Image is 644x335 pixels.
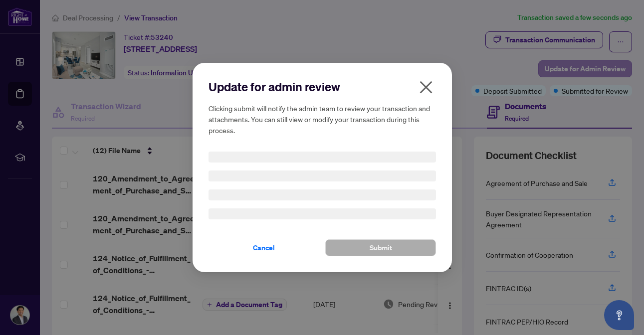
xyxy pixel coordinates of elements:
[418,79,434,95] span: close
[325,239,436,256] button: Submit
[253,240,275,256] span: Cancel
[209,103,436,136] h5: Clicking submit will notify the admin team to review your transaction and attachments. You can st...
[209,79,436,95] h2: Update for admin review
[209,239,319,256] button: Cancel
[604,300,634,330] button: Open asap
